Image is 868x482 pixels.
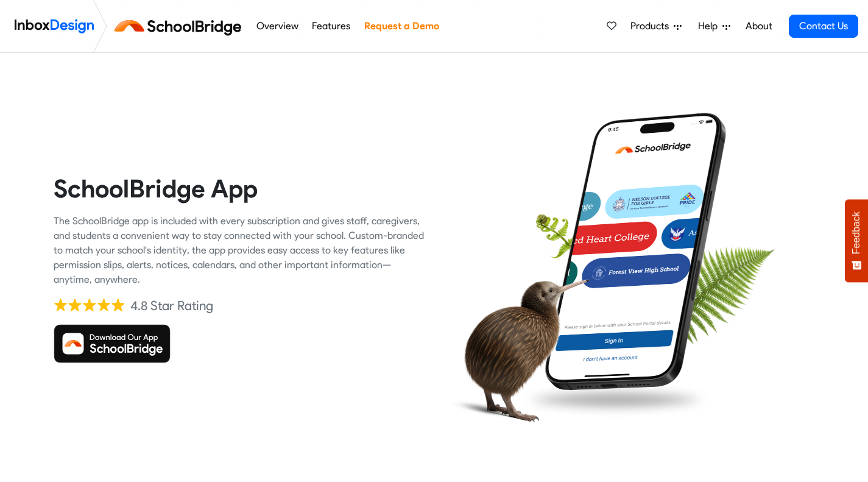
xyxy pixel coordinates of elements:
a: Overview [253,14,302,38]
img: schoolbridge logo [112,12,249,41]
a: Products [626,14,686,38]
button: Feedback - Show survey [845,199,868,282]
span: Feedback [851,211,862,254]
div: 4.8 Star Rating [130,297,213,315]
span: Help [698,19,722,34]
img: phone.png [540,112,732,391]
a: Features [309,14,354,38]
div: The SchoolBridge app is included with every subscription and gives staff, caregivers, and student... [54,214,425,287]
a: Contact Us [789,15,858,38]
img: Download SchoolBridge App [54,324,171,363]
a: Help [693,14,735,38]
span: Products [630,19,674,34]
img: kiwi_bird.png [443,257,589,436]
heading: SchoolBridge App [54,173,425,204]
img: shadow.png [520,379,711,420]
a: About [742,14,775,38]
a: Request a Demo [361,14,442,38]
